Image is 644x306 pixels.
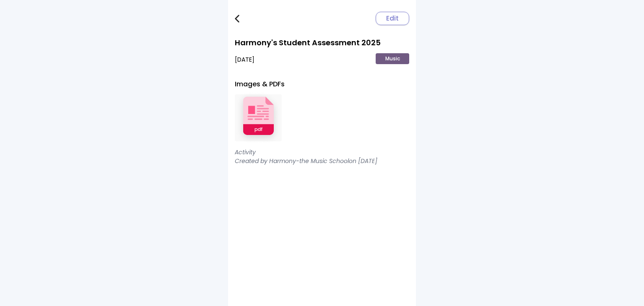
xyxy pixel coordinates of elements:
[235,81,409,88] h2: Images & PDFs
[235,37,409,48] h1: Harmony's Student Assessment 2025
[235,157,409,166] p: Created by Harmony-the Music School on [DATE]
[376,12,409,25] button: Edit
[376,53,409,64] p: Music
[386,13,399,23] span: Edit
[235,55,254,64] p: [DATE]
[235,148,409,157] p: Activity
